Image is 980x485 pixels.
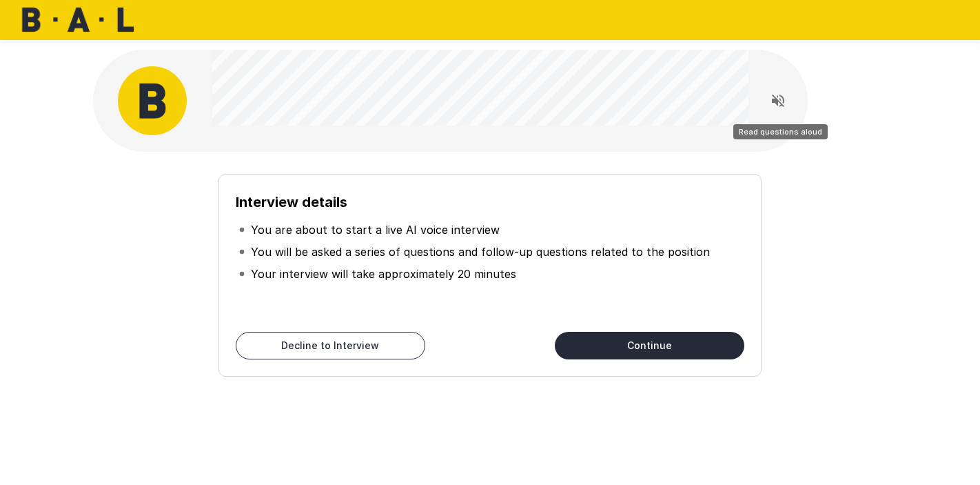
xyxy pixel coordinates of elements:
div: Read questions aloud [733,124,828,139]
button: Read questions aloud [764,87,792,115]
p: You will be asked a series of questions and follow-up questions related to the position [251,244,710,260]
button: Continue [555,332,744,359]
p: You are about to start a live AI voice interview [251,221,500,238]
img: bal_avatar.png [118,66,187,135]
button: Decline to Interview [236,332,425,359]
b: Interview details [236,194,347,210]
p: Your interview will take approximately 20 minutes [251,266,516,282]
